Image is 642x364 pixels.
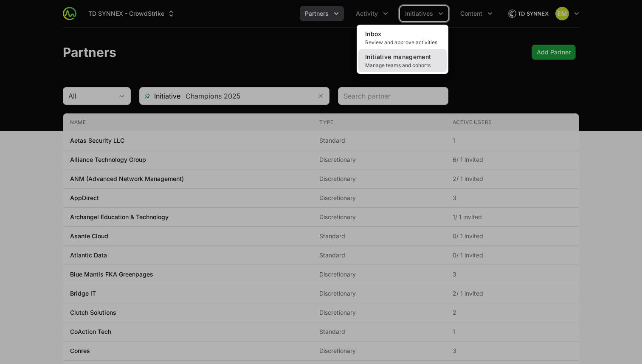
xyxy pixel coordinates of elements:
a: Initiative managementManage teams and cohorts [358,49,447,72]
span: Review and approve activities [365,39,440,46]
a: InboxReview and approve activities [358,26,447,49]
span: Initiative management [365,53,431,60]
span: Inbox [365,30,382,37]
div: Initiatives menu [400,6,448,21]
span: Manage teams and cohorts [365,62,440,69]
div: Main navigation [76,6,498,21]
